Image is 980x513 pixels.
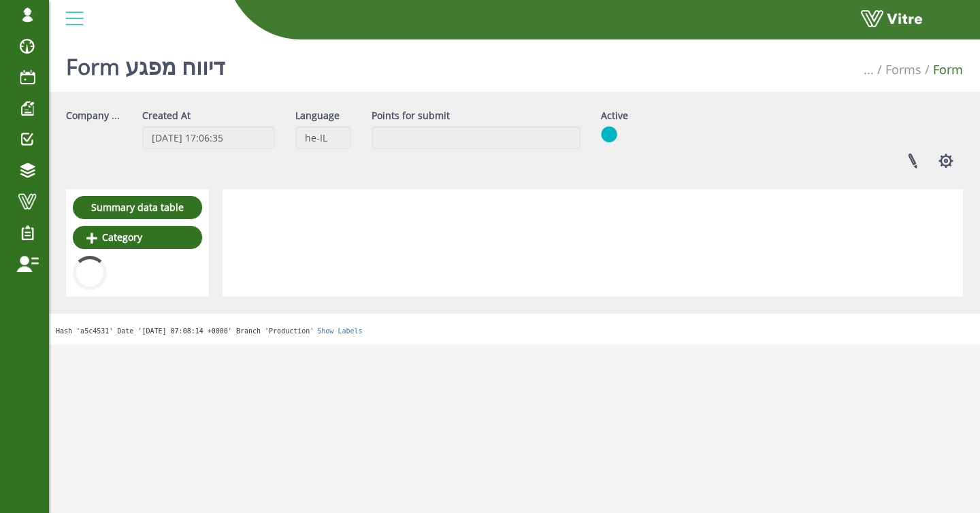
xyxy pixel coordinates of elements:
label: Created At [142,109,191,122]
span: ... [864,61,874,78]
a: Summary data table [73,196,202,219]
a: Category [73,226,202,249]
a: Forms [885,61,921,78]
label: Points for submit [372,109,450,122]
a: Show Labels [317,327,362,335]
label: Language [295,109,340,122]
span: Hash 'a5c4531' Date '[DATE] 07:08:14 +0000' Branch 'Production' [56,327,314,335]
h1: Form דיווח מפגע [66,34,225,92]
li: Form [921,61,963,79]
span: ... [112,109,120,122]
label: Active [601,109,628,122]
img: yes [601,126,617,143]
label: Company [66,109,109,122]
